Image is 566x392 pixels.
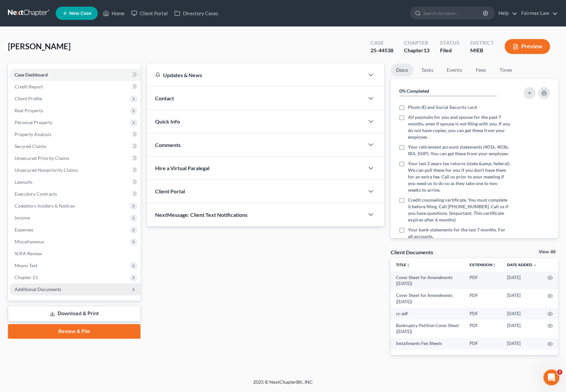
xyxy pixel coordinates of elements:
[155,165,209,171] span: Hire a Virtual Paralegal
[440,39,460,47] div: Status
[408,114,511,140] span: All paystubs for you and spouse for the past 7 months, even if spouse is not filing with you. If ...
[391,249,433,256] div: Client Documents
[155,72,356,78] div: Updates & News
[9,188,141,200] a: Executory Contracts
[495,7,517,19] a: Help
[15,72,48,77] span: Case Dashboard
[9,128,141,140] a: Property Analysis
[370,39,393,47] div: Case
[408,160,511,193] span: Your last 2 years tax returns (state &amp; federal). We can pull these for you if you don’t have ...
[15,131,51,137] span: Property Analysis
[464,289,502,308] td: PDF
[408,226,511,240] span: Your bank statements for the last 7 months. For all accounts.
[391,338,464,350] td: Installments Fee Sheets
[69,11,91,16] span: New Case
[404,39,429,47] div: Chapter
[502,289,542,308] td: [DATE]
[494,64,518,76] a: Timer
[505,39,550,54] button: Preview
[470,64,491,76] a: Fees
[518,7,558,19] a: Fairmax Law
[543,369,559,385] iframe: Intercom live chat
[100,7,128,19] a: Home
[464,271,502,290] td: PDF
[15,239,44,244] span: Miscellaneous
[9,140,141,152] a: Secured Claims
[533,263,537,267] i: expand_more
[8,324,141,339] a: Review & File
[370,47,393,54] div: 25-44538
[155,188,185,194] span: Client Portal
[128,7,171,19] a: Client Portal
[440,47,460,54] div: Filed
[15,227,33,232] span: Expenses
[391,271,464,290] td: Cover Sheet for Amendments ([DATE])
[416,64,439,76] a: Tasks
[9,248,141,260] a: SOFA Review
[9,152,141,164] a: Unsecured Priority Claims
[492,263,496,267] i: unfold_more
[396,262,410,267] a: Titleunfold_more
[15,179,32,185] span: Lawsuits
[15,155,69,161] span: Unsecured Priority Claims
[539,250,555,254] a: View All
[155,118,180,124] span: Quick Info
[15,96,42,101] span: Client Profile
[15,203,75,209] span: Codebtors Insiders & Notices
[502,338,542,350] td: [DATE]
[15,84,43,89] span: Credit Report
[15,215,30,220] span: Income
[171,7,222,19] a: Directory Cases
[557,369,562,375] span: 2
[408,104,477,111] span: Photo ID and Social Security card
[406,263,410,267] i: unfold_more
[15,191,57,197] span: Executory Contracts
[94,379,472,391] div: 2025 © NextChapterBK, INC
[470,262,496,267] a: Extensionunfold_more
[155,142,181,148] span: Comments
[155,95,174,101] span: Contact
[15,251,42,256] span: SOFA Review
[9,69,141,81] a: Case Dashboard
[502,308,542,319] td: [DATE]
[470,39,494,47] div: District
[15,167,78,173] span: Unsecured Nonpriority Claims
[507,262,537,267] a: Date Added expand_more
[391,64,413,76] a: Docs
[423,7,484,19] input: Search by name...
[408,197,511,223] span: Credit counseling certificate. You must complete it before filing. Call [PHONE_NUMBER]. Call us i...
[8,306,141,321] a: Download & Print
[502,271,542,290] td: [DATE]
[464,308,502,319] td: PDF
[502,319,542,338] td: [DATE]
[408,144,511,157] span: Your retirement account statements (401k, 403b, IRA, SSIP). You can get these from your employer.
[464,338,502,350] td: PDF
[404,47,429,54] div: Chapter
[464,319,502,338] td: PDF
[391,308,464,319] td: cc-pdf
[9,81,141,93] a: Credit Report
[155,212,248,218] span: NextMessage: Client Text Notifications
[470,47,494,54] div: MIEB
[8,41,71,51] span: [PERSON_NAME]
[15,120,52,125] span: Personal Property
[15,274,38,280] span: Chapter 13
[15,108,43,113] span: Real Property
[399,88,429,94] strong: 0% Completed
[391,319,464,338] td: Bankruptcy Petition Cover Sheet ([DATE])
[15,286,61,292] span: Additional Documents
[441,64,468,76] a: Events
[9,164,141,176] a: Unsecured Nonpriority Claims
[15,143,46,149] span: Secured Claims
[9,176,141,188] a: Lawsuits
[424,47,429,53] span: 13
[15,263,37,268] span: Means Test
[391,289,464,308] td: Cover Sheet for Amendments ([DATE])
